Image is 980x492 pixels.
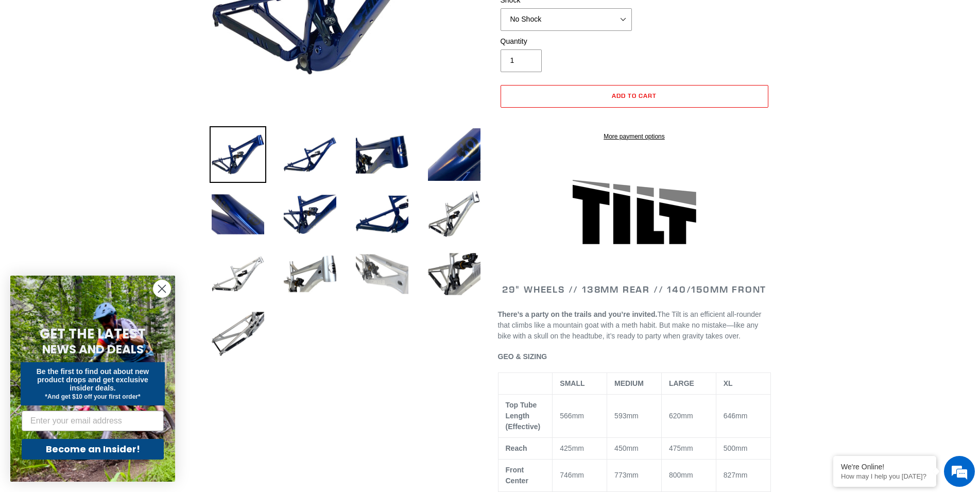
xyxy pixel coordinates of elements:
img: d_696896380_company_1647369064580_696896380 [33,52,59,77]
span: Reach [506,444,527,452]
img: Load image into Gallery viewer, TILT - Frameset [426,126,483,183]
span: We're online! [60,130,142,234]
img: Load image into Gallery viewer, TILT - Frameset [210,186,266,243]
span: Be the first to find out about new product drops and get exclusive insider deals. [37,367,149,392]
button: Become an Insider! [22,439,164,460]
img: Load image into Gallery viewer, TILT - Frameset [210,306,266,362]
span: The Tilt is an efficient all-rounder that climbs like a mountain goat with a meth habit. But make... [498,310,762,340]
span: LARGE [669,379,694,387]
img: Load image into Gallery viewer, TILT - Frameset [210,246,266,302]
span: Front Center [506,466,528,485]
td: 500mm [716,437,770,459]
img: Load image into Gallery viewer, TILT - Frameset [354,246,410,302]
input: Enter your email address [22,411,164,431]
span: MEDIUM [614,379,644,387]
span: Top Tube Length (Effective) [506,401,541,431]
td: 827mm [716,459,770,491]
td: 773mm [607,459,662,491]
td: 620mm [661,394,716,437]
p: How may I help you today? [841,472,929,480]
td: 450mm [607,437,662,459]
span: 29" WHEELS // 138mm REAR // 140/150mm FRONT [502,283,766,295]
span: NEWS AND DEALS [42,341,144,358]
img: Load image into Gallery viewer, TILT - Frameset [282,186,338,243]
span: *And get $10 off your first order* [45,393,140,400]
b: There’s a party on the trails and you’re invited. [498,310,658,318]
span: SMALL [560,379,584,387]
td: 475mm [661,437,716,459]
div: We're Online! [841,463,929,471]
td: 646mm [716,394,770,437]
td: 593mm [607,394,662,437]
img: Load image into Gallery viewer, TILT - Frameset [282,246,338,302]
td: 746mm [553,459,607,491]
td: 800mm [661,459,716,491]
textarea: Type your message and hit 'Enter' [5,281,196,317]
a: More payment options [501,132,768,141]
img: Load image into Gallery viewer, TILT - Frameset [210,126,266,183]
label: Quantity [501,36,632,47]
img: Load image into Gallery viewer, TILT - Frameset [354,186,410,243]
span: Add to cart [612,92,657,99]
button: Close dialog [153,280,171,298]
button: Add to cart [501,85,768,108]
div: Chat with us now [69,58,188,71]
td: 566mm [553,394,607,437]
div: Minimize live chat window [169,5,194,30]
td: 425mm [553,437,607,459]
img: Load image into Gallery viewer, TILT - Frameset [354,126,410,183]
span: XL [724,379,733,387]
img: Load image into Gallery viewer, TILT - Frameset [426,186,483,243]
div: Navigation go back [11,57,27,72]
img: Load image into Gallery viewer, TILT - Frameset [426,246,483,302]
span: GEO & SIZING [498,352,547,361]
span: GET THE LATEST [40,325,146,343]
img: Load image into Gallery viewer, TILT - Frameset [282,126,338,183]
